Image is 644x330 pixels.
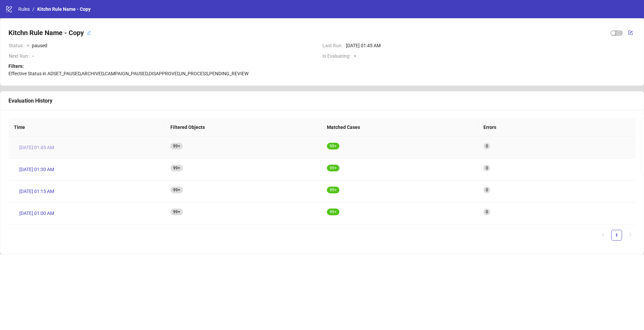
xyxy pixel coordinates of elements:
a: Rules [17,5,31,13]
a: [DATE] 01:30 AM [14,164,59,175]
li: Next Page [625,230,636,241]
strong: Filters: [8,63,24,69]
span: form [628,30,633,35]
a: [DATE] 01:00 AM [14,208,59,219]
li: 1 [611,230,622,241]
span: Next Run [9,52,32,60]
sup: 0 [483,143,490,149]
span: [DATE] 01:15 AM [19,188,54,195]
sup: 0 [483,165,490,171]
h4: Kitchn Rule Name - Copy [8,28,84,37]
span: Status [9,42,27,49]
span: edit [87,30,91,35]
button: form [625,29,636,37]
a: Kitchn Rule Name - Copy [36,5,92,13]
sup: 0 [483,187,490,193]
th: Time [8,118,165,137]
li: Previous Page [598,230,609,241]
span: paused [32,43,47,48]
span: Effective Status in ADSET_PAUSED,ARCHIVED,CAMPAIGN_PAUSED,DISAPPROVED,IN_PROCESS,PENDING_REVIEW [8,71,248,76]
sup: 243 [170,187,183,193]
sup: 0 [483,209,490,215]
th: Errors [478,118,636,137]
span: [DATE] 01:45 AM [19,144,54,151]
a: 1 [612,230,622,240]
sup: 243 [327,209,339,215]
span: Is Evaluating [323,52,354,60]
sup: 243 [327,143,339,149]
span: right [628,233,632,237]
span: - [32,52,317,60]
th: Matched Cases [321,118,478,137]
div: Evaluation History [8,97,636,105]
th: Filtered Objects [165,118,321,137]
sup: 243 [327,187,339,193]
span: [DATE] 01:00 AM [19,210,54,217]
span: [DATE] 01:30 AM [19,166,54,173]
button: left [598,230,609,241]
sup: 243 [327,165,339,171]
sup: 243 [170,143,183,149]
div: Kitchn Rule Name - Copyedit [8,27,91,39]
button: right [625,230,636,241]
span: Last Run [323,42,346,49]
span: [DATE] 01:45 AM [346,42,636,49]
span: left [601,233,605,237]
sup: 243 [170,209,183,215]
li: / [32,5,34,13]
sup: 243 [170,165,183,171]
a: [DATE] 01:45 AM [14,142,59,153]
a: [DATE] 01:15 AM [14,186,59,197]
